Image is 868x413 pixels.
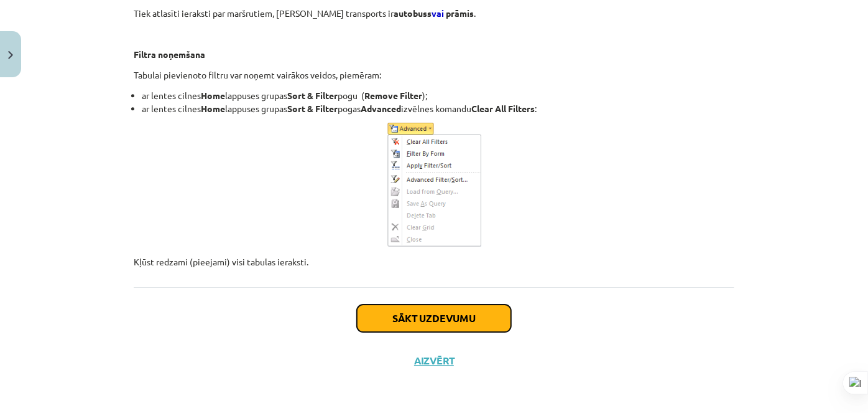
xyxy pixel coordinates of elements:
[201,103,225,114] strong: Home
[364,90,422,101] strong: Remove Filter
[410,354,458,367] button: Aizvērt
[134,255,734,268] p: Kļūst redzami (pieejami) visi tabulas ieraksti.
[8,51,13,59] img: icon-close-lesson-0947bae3869378f0d4975bcd49f059093ad1ed9edebbc8119c70593378902aed.svg
[361,103,401,114] strong: Advanced
[134,7,734,20] p: Tiek atlasīti ieraksti par maršrutiem, [PERSON_NAME] transports ir .
[142,89,734,102] li: ar lentes cilnes lappuses grupas pogu ( );
[394,7,444,19] strong: autobuss
[142,102,734,115] li: ar lentes cilnes lappuses grupas pogas izvēlnes komandu :
[134,49,205,60] strong: Filtra noņemšana
[287,90,338,101] strong: Sort & Filter
[446,7,474,19] strong: prāmis
[432,7,444,19] span: vai
[471,103,535,114] strong: Clear All Filters
[287,103,338,114] strong: Sort & Filter
[134,69,734,82] p: Tabulai pievienoto filtru var noņemt vairākos veidos, piemēram:
[201,90,225,101] strong: Home
[357,305,511,332] button: Sākt uzdevumu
